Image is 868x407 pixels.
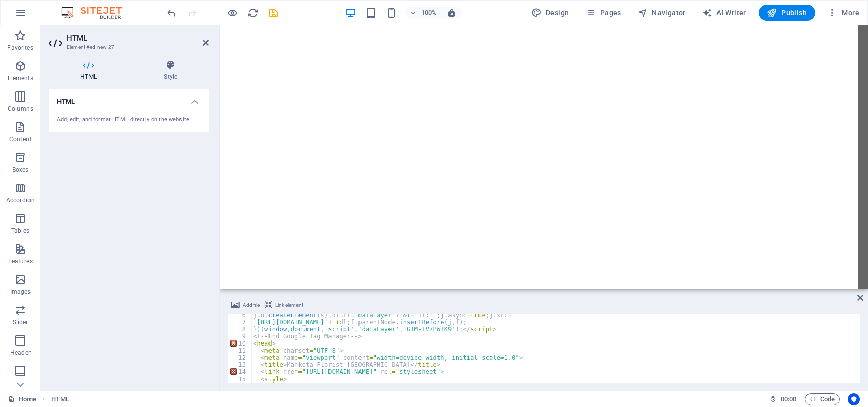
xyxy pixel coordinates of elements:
span: AI Writer [702,8,746,18]
h2: HTML [67,34,209,43]
button: reload [247,7,259,19]
button: 100% [405,7,441,19]
p: Elements [8,74,34,82]
div: 8 [228,326,252,333]
button: Navigator [634,5,690,21]
p: Columns [8,105,33,113]
button: Design [527,5,574,21]
h4: HTML [49,60,132,81]
button: save [267,7,279,19]
h4: Style [132,60,209,81]
button: Pages [581,5,625,21]
p: Slider [13,318,28,326]
span: Navigator [638,8,686,18]
a: Click to cancel selection. Double-click to open Pages [8,393,36,405]
span: Pages [585,8,621,18]
span: Code [810,393,835,405]
button: More [823,5,863,21]
h3: Element #ed-new-27 [67,43,189,52]
h4: HTML [49,89,209,108]
p: Content [9,135,32,143]
div: Design (Ctrl+Alt+Y) [527,5,574,21]
button: Usercentrics [848,393,860,405]
button: Add file [230,299,261,311]
div: 13 [228,361,252,368]
img: Editor Logo [58,7,135,19]
h6: Session time [770,393,797,405]
button: Code [805,393,840,405]
p: Tables [11,227,29,235]
p: Accordion [6,196,35,204]
nav: breadcrumb [51,393,69,405]
span: Add file [243,299,260,311]
div: 12 [228,354,252,361]
p: Boxes [12,166,29,174]
button: AI Writer [698,5,751,21]
span: Design [531,8,570,18]
span: Publish [767,8,807,18]
p: Images [10,288,31,296]
div: 7 [228,319,252,326]
span: : [788,395,789,403]
div: 11 [228,347,252,354]
p: Favorites [7,44,33,52]
h6: 100% [421,7,437,19]
i: Undo: Change HTML (Ctrl+Z) [166,7,177,19]
button: Link element [263,299,305,311]
i: On resize automatically adjust zoom level to fit chosen device. [447,8,456,17]
div: 9 [228,333,252,340]
span: Link element [275,299,303,311]
span: 00 00 [781,393,796,405]
button: undo [165,7,177,19]
button: Publish [759,5,815,21]
span: More [827,8,859,18]
div: Add, edit, and format HTML directly on the website. [57,116,201,124]
div: 15 [228,375,252,383]
div: 6 [228,311,252,319]
div: 10 [228,340,252,347]
p: Header [10,349,31,357]
p: Features [8,257,33,265]
span: Click to select. Double-click to edit [51,393,69,405]
div: 14 [228,368,252,375]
